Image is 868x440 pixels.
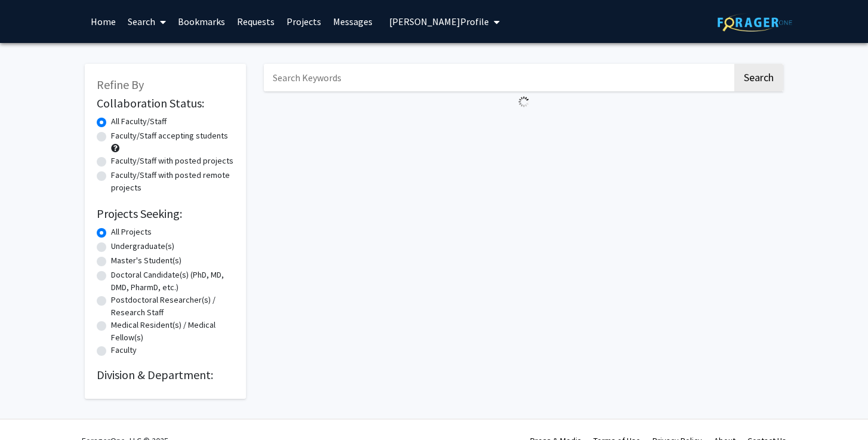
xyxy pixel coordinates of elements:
a: Messages [327,1,378,42]
label: Faculty/Staff with posted projects [111,155,233,167]
img: Loading [513,91,534,112]
label: Medical Resident(s) / Medical Fellow(s) [111,319,234,344]
label: Faculty/Staff accepting students [111,130,228,142]
a: Home [85,1,122,42]
label: All Faculty/Staff [111,115,167,128]
button: Search [734,64,783,91]
label: All Projects [111,226,152,238]
a: Projects [281,1,327,42]
nav: Page navigation [264,112,783,140]
h2: Division & Department: [97,368,234,382]
label: Undergraduate(s) [111,240,174,253]
a: Bookmarks [172,1,231,42]
label: Postdoctoral Researcher(s) / Research Staff [111,294,234,319]
label: Master's Student(s) [111,254,181,267]
span: [PERSON_NAME] Profile [389,16,489,27]
label: Doctoral Candidate(s) (PhD, MD, DMD, PharmD, etc.) [111,269,234,294]
h2: Projects Seeking: [97,207,234,221]
img: ForagerOne Logo [718,13,792,32]
label: Faculty/Staff with posted remote projects [111,169,234,194]
h2: Collaboration Status: [97,96,234,110]
label: Faculty [111,344,137,356]
input: Search Keywords [264,64,732,91]
a: Requests [231,1,281,42]
a: Search [122,1,172,42]
span: Refine By [97,77,144,92]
